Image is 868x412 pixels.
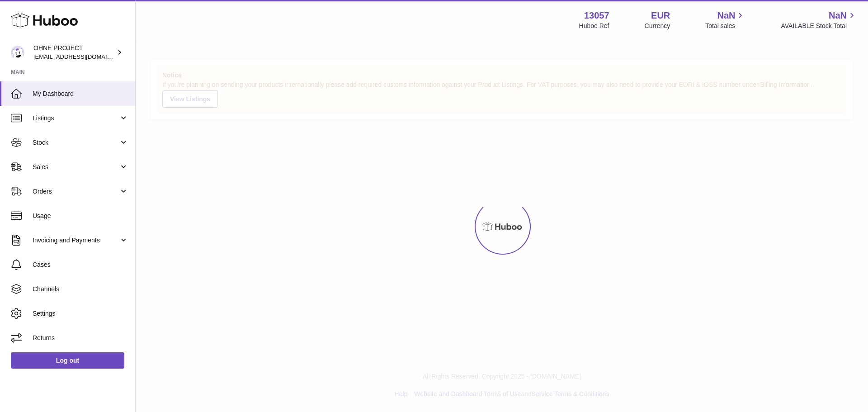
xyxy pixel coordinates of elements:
[33,334,128,342] span: Returns
[705,9,745,30] a: NaN Total sales
[33,90,128,98] span: My Dashboard
[33,212,128,220] span: Usage
[33,53,133,60] span: [EMAIL_ADDRESS][DOMAIN_NAME]
[705,22,745,30] span: Total sales
[33,114,119,123] span: Listings
[579,22,609,30] div: Huboo Ref
[33,44,115,61] div: OHNE PROJECT
[781,22,857,30] span: AVAILABLE Stock Total
[829,9,847,22] span: NaN
[33,187,119,196] span: Orders
[645,22,670,30] div: Currency
[11,46,24,59] img: internalAdmin-13057@internal.huboo.com
[584,9,609,22] strong: 13057
[717,9,735,22] span: NaN
[33,236,119,245] span: Invoicing and Payments
[33,285,128,294] span: Channels
[33,138,119,147] span: Stock
[11,352,124,369] a: Log out
[781,9,857,30] a: NaN AVAILABLE Stock Total
[33,309,128,318] span: Settings
[651,9,670,22] strong: EUR
[33,260,128,269] span: Cases
[33,163,119,171] span: Sales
